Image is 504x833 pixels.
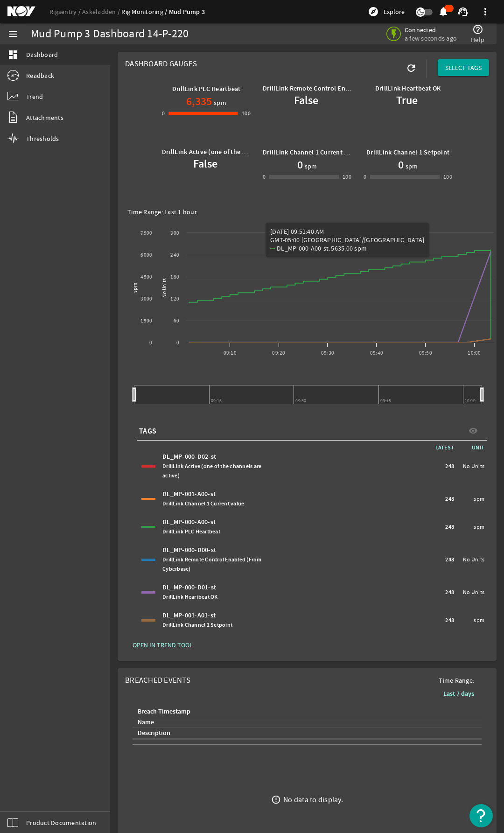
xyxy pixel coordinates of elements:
button: Explore [364,4,408,19]
text: spm [132,283,139,293]
text: 180 [170,273,179,280]
span: Attachments [26,113,63,122]
a: Mud Pump 3 [169,7,205,16]
button: Open Resource Center [469,804,493,827]
mat-icon: menu [7,28,19,40]
div: Name [136,717,474,728]
button: more_vert [474,0,497,23]
span: spm [212,98,226,107]
text: 09:20 [272,350,285,357]
text: 09:50 [419,350,432,357]
b: DrillLink Channel 1 Setpoint [366,148,449,157]
span: No Units [463,462,484,471]
b: DrillLink Active (one of the channels are active) [162,147,300,156]
b: DrillLink Channel 1 Current value [263,148,360,157]
text: 300 [170,230,179,237]
mat-icon: notifications [438,6,449,17]
div: Description [136,728,474,738]
span: spm [474,522,484,532]
h1: 0 [398,157,404,172]
mat-icon: help_outline [472,24,483,35]
text: 10:00 [468,350,481,357]
span: DrillLink Heartbeat OK [162,593,218,601]
span: DrillLink Channel 1 Setpoint [162,621,232,629]
span: 248 [445,555,454,564]
text: 7500 [140,230,152,237]
text: 4500 [140,273,152,280]
mat-icon: refresh [406,63,417,74]
span: a few seconds ago [405,34,457,42]
text: 120 [170,295,179,302]
mat-icon: error_outline [271,795,281,805]
div: Breach Timestamp [136,707,474,717]
button: SELECT TAGS [438,59,489,76]
a: Askeladden [82,7,121,16]
span: LATEST [435,444,459,451]
span: Dashboard Gauges [125,59,197,69]
span: DrillLink PLC Heartbeat [162,528,220,535]
div: 100 [242,109,251,118]
text: 240 [170,252,179,259]
button: Last 7 days [436,685,482,702]
span: 248 [445,522,454,532]
div: DL_MP-001-A00-st [162,490,279,508]
text: 6000 [140,252,152,259]
mat-icon: support_agent [457,6,469,17]
text: 09:40 [370,350,383,357]
span: spm [404,161,418,171]
button: OPEN IN TREND TOOL [125,637,200,653]
span: Help [471,35,484,44]
b: False [193,156,217,171]
span: No Units [463,588,484,597]
b: Last 7 days [443,689,474,698]
div: 0 [364,172,366,182]
text: 1500 [140,317,152,324]
span: Breached Events [125,675,190,685]
span: Connected [405,26,457,34]
span: SELECT TAGS [445,63,482,72]
div: DL_MP-000-D02-st [162,452,279,480]
b: DrillLink Remote Control Enabled (From Cyberbase) [263,84,415,93]
span: Trend [26,92,43,101]
div: Mud Pump 3 Dashboard 14-P-220 [31,29,189,39]
b: True [396,93,418,108]
b: False [294,93,318,108]
div: 100 [443,172,452,182]
div: 0 [162,109,165,118]
text: No Units [161,278,168,298]
div: 100 [343,172,351,182]
span: DrillLink Active (one of the channels are active) [162,462,261,479]
b: DrillLink PLC Heartbeat [172,84,241,93]
span: DrillLink Channel 1 Current value [162,500,244,507]
mat-icon: dashboard [7,49,19,60]
span: UNIT [459,443,487,452]
span: spm [303,161,317,171]
span: Explore [384,7,405,16]
mat-icon: explore [368,6,379,17]
span: 248 [445,494,454,504]
span: 248 [445,462,454,471]
a: Rigsentry [49,7,82,16]
text: 3000 [140,295,152,302]
div: Breach Timestamp [138,707,190,717]
text: 0 [149,339,152,346]
span: Readback [26,71,54,80]
div: Description [138,728,170,738]
h1: 6,335 [186,94,212,109]
span: OPEN IN TREND TOOL [133,640,193,650]
div: DL_MP-000-D00-st [162,546,279,574]
h1: 0 [297,157,303,172]
div: 0 [263,172,266,182]
div: DL_MP-001-A01-st [162,611,279,630]
text: 09:10 [224,350,237,357]
span: spm [474,616,484,625]
span: Dashboard [26,50,58,59]
a: Rig Monitoring [121,7,168,16]
span: 248 [445,588,454,597]
b: DrillLink Heartbeat OK [375,84,441,93]
text: 0 [176,339,179,346]
span: DrillLink Remote Control Enabled (From Cyberbase) [162,556,262,573]
span: Thresholds [26,134,59,143]
span: spm [474,494,484,504]
div: Name [138,717,154,728]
